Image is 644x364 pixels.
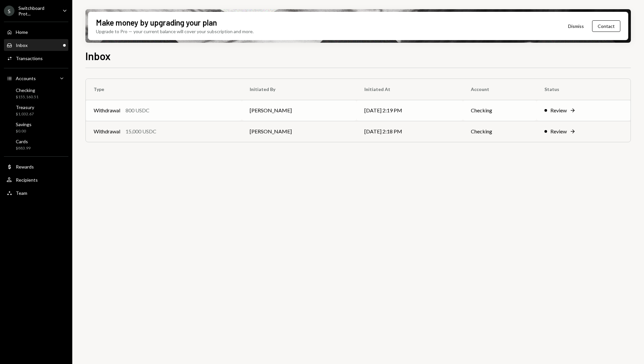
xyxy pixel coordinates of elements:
[96,17,217,28] div: Make money by upgrading your plan
[4,85,68,101] a: Checking$155,160.51
[537,79,631,100] th: Status
[463,100,537,121] td: Checking
[242,100,356,121] td: [PERSON_NAME]
[550,106,567,114] div: Review
[94,127,120,135] div: Withdrawal
[242,121,356,142] td: [PERSON_NAME]
[86,79,242,100] th: Type
[4,187,68,199] a: Team
[16,29,28,35] div: Home
[4,161,68,172] a: Rewards
[16,122,32,127] div: Savings
[16,139,31,144] div: Cards
[85,49,111,62] h1: Inbox
[463,79,537,100] th: Account
[356,79,463,100] th: Initiated At
[16,104,34,110] div: Treasury
[16,76,36,81] div: Accounts
[16,42,28,48] div: Inbox
[4,120,68,135] a: Savings$0.00
[356,100,463,121] td: [DATE] 2:19 PM
[16,190,27,196] div: Team
[126,106,149,114] div: 800 USDC
[96,28,254,35] div: Upgrade to Pro — your current balance will cover your subscription and more.
[16,94,38,100] div: $155,160.51
[4,137,68,152] a: Cards$883.99
[592,20,620,32] button: Contact
[94,106,120,114] div: Withdrawal
[356,121,463,142] td: [DATE] 2:18 PM
[4,102,68,118] a: Treasury$1,032.67
[560,18,592,34] button: Dismiss
[4,174,68,186] a: Recipients
[4,26,68,38] a: Home
[463,121,537,142] td: Checking
[126,127,156,135] div: 15,000 USDC
[4,6,14,16] div: S
[4,52,68,64] a: Transactions
[242,79,356,100] th: Initiated By
[16,164,34,170] div: Rewards
[4,39,68,51] a: Inbox
[4,72,68,84] a: Accounts
[16,128,32,134] div: $0.00
[550,127,567,135] div: Review
[16,111,34,117] div: $1,032.67
[16,146,31,151] div: $883.99
[16,87,38,93] div: Checking
[18,5,57,16] div: Switchboard Prot...
[16,56,43,61] div: Transactions
[16,177,38,183] div: Recipients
